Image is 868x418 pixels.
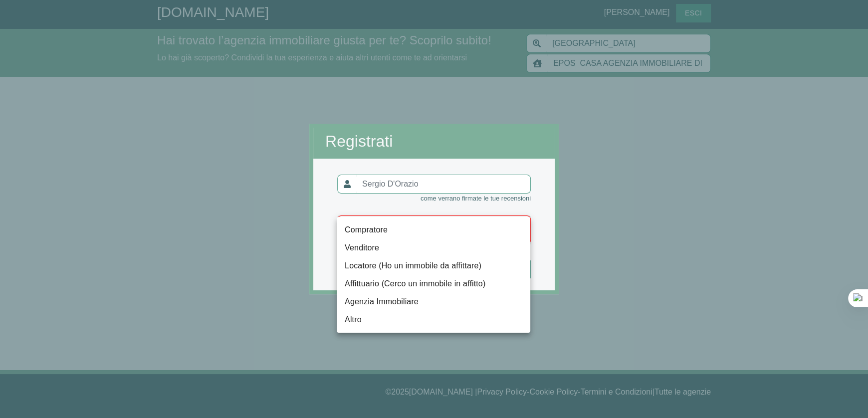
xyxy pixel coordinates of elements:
li: Venditore [337,239,530,257]
li: Locatore (Ho un immobile da affittare) [337,257,530,275]
li: Affittuario (Cerco un immobile in affitto) [337,275,530,293]
li: Compratore [337,221,530,239]
li: Agenzia Immobiliare [337,293,530,311]
li: Altro [337,311,530,329]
